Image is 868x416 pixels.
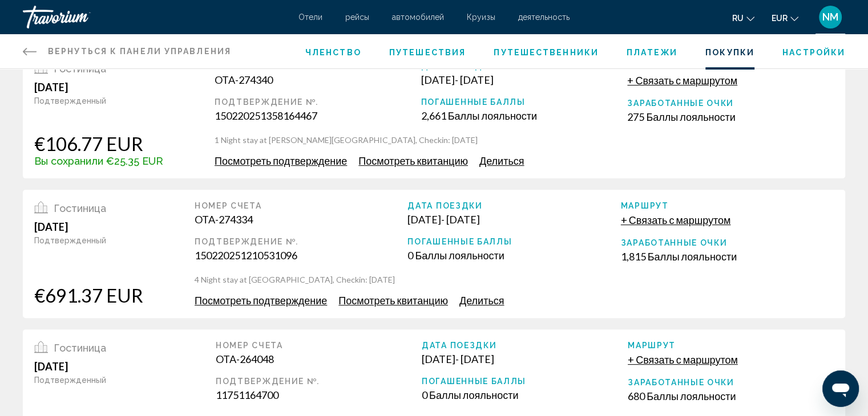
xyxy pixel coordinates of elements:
[216,389,422,401] div: 11751164700
[782,48,845,57] a: Настройки
[815,5,845,29] button: User Menu
[389,48,466,57] a: Путешествия
[628,353,738,366] span: + Связать с маршрутом
[621,201,834,210] div: Маршрут
[621,214,731,226] span: + Связать с маршрутом
[621,238,834,247] div: Заработанные очки
[345,13,369,22] a: рейсы
[518,13,570,22] a: деятельность
[627,111,834,123] div: 275 Баллы лояльности
[23,34,231,68] a: Вернуться к панели управления
[338,294,448,307] span: Посмотреть квитанцию
[216,377,422,386] div: Подтверждение №.
[407,249,620,262] div: 0 Баллы лояльности
[54,202,106,214] span: Гостиница
[392,13,444,22] a: автомобилей
[48,47,231,56] span: Вернуться к панели управления
[34,81,163,93] div: [DATE]
[215,134,834,146] p: 1 Night stay at [PERSON_NAME][GEOGRAPHIC_DATA], Checkin: [DATE]
[195,294,327,307] span: Посмотреть подтверждение
[627,99,834,108] div: Заработанные очки
[215,109,421,122] div: 150220251358164467
[732,14,744,23] span: ru
[358,154,468,167] span: Посмотреть квитанцию
[195,274,834,286] p: 4 Night stay at [GEOGRAPHIC_DATA], Checkin: [DATE]
[467,13,495,22] a: Круизы
[627,48,677,57] a: Платежи
[627,74,737,87] button: + Связать с маршрутом
[407,213,620,226] div: [DATE] - [DATE]
[621,250,834,263] div: 1,815 Баллы лояльности
[34,155,163,167] div: Вы сохранили €25.35 EUR
[627,74,737,87] span: + Связать с маршрутом
[34,360,164,373] div: [DATE]
[732,10,754,26] button: Change language
[195,249,407,262] div: 150220251210531096
[628,378,834,387] div: Заработанные очки
[459,294,504,307] span: Делиться
[407,201,620,210] div: Дата поездки
[628,341,834,350] div: Маршрут
[422,377,628,386] div: Погашенные баллы
[422,389,628,401] div: 0 Баллы лояльности
[621,213,731,227] button: + Связать с маршрутом
[54,342,106,354] span: Гостиница
[479,154,524,167] span: Делиться
[421,74,628,86] div: [DATE] - [DATE]
[705,48,754,57] a: Покупки
[422,341,628,350] div: Дата поездки
[34,236,143,245] div: Подтвержденный
[772,14,788,23] span: EUR
[34,221,143,233] div: [DATE]
[215,97,421,107] div: Подтверждение №.
[494,48,599,57] a: Путешественники
[34,376,164,385] div: Подтвержденный
[305,48,361,57] a: Членство
[195,201,407,210] div: Номер счета
[215,74,421,86] div: OTA-274340
[822,11,838,23] span: NM
[298,13,322,22] a: Отели
[215,154,347,167] span: Посмотреть подтверждение
[407,237,620,246] div: Погашенные баллы
[195,237,407,246] div: Подтверждение №.
[34,96,163,105] div: Подтвержденный
[34,132,163,155] div: €106.77 EUR
[422,353,628,365] div: [DATE] - [DATE]
[216,353,422,365] div: OTA-264048
[34,284,143,307] div: €691.37 EUR
[421,109,628,122] div: 2,661 Баллы лояльности
[772,10,798,26] button: Change currency
[421,97,628,107] div: Погашенные баллы
[628,353,738,366] button: + Связать с маршрутом
[195,213,407,226] div: OTA-274334
[216,341,422,350] div: Номер счета
[628,390,834,402] div: 680 Баллы лояльности
[23,6,287,28] a: Travorium
[822,370,859,407] iframe: Кнопка для запуску вікна повідомлень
